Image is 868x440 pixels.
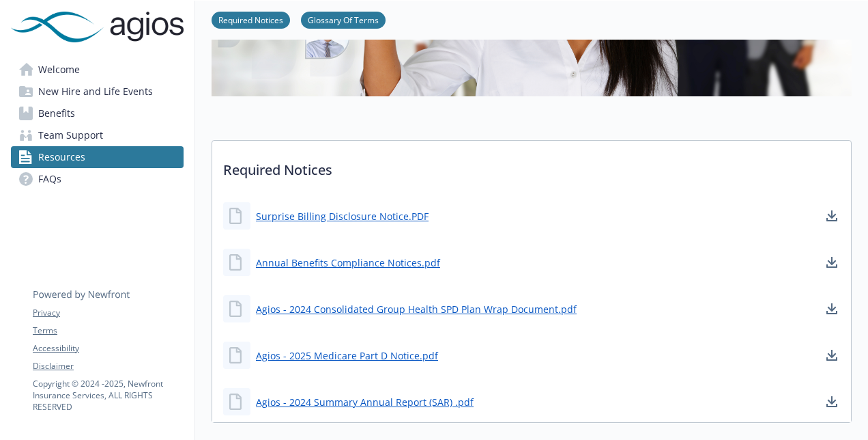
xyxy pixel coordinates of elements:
a: Privacy [33,307,183,319]
a: Accessibility [33,342,183,355]
a: download document [824,208,840,224]
a: Disclaimer [33,360,183,372]
a: download document [824,394,840,410]
a: Agios - 2024 Summary Annual Report (SAR) .pdf [256,395,474,409]
a: New Hire and Life Events [11,81,184,102]
span: Welcome [38,59,80,81]
a: download document [824,254,840,271]
a: Welcome [11,59,184,81]
a: FAQs [11,168,184,190]
span: New Hire and Life Events [38,81,153,102]
a: Agios - 2024 Consolidated Group Health SPD Plan Wrap Document.pdf [256,302,577,316]
span: Resources [38,146,85,168]
span: Team Support [38,124,103,146]
a: Annual Benefits Compliance Notices.pdf [256,256,440,270]
a: Terms [33,325,183,337]
a: Surprise Billing Disclosure Notice.PDF [256,209,429,223]
a: Agios - 2025 Medicare Part D Notice.pdf [256,348,438,363]
a: Benefits [11,102,184,124]
span: FAQs [38,168,61,190]
a: Required Notices [212,13,290,26]
a: download document [824,347,840,363]
p: Required Notices [212,141,851,191]
p: Copyright © 2024 - 2025 , Newfront Insurance Services, ALL RIGHTS RESERVED [33,378,183,413]
a: Glossary Of Terms [301,13,386,26]
a: Team Support [11,124,184,146]
a: Resources [11,146,184,168]
span: Benefits [38,102,75,124]
a: download document [824,301,840,317]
